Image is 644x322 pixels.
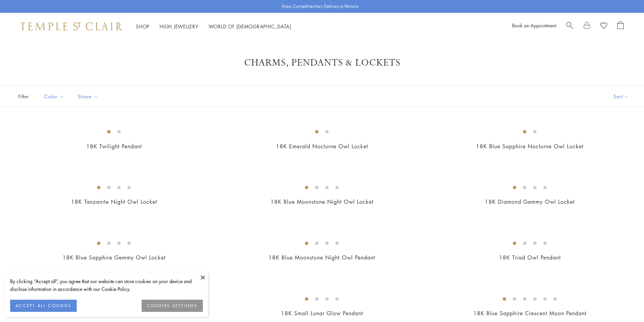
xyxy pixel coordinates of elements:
a: 18K Blue Sapphire Nocturne Owl Locket [476,143,583,150]
button: Gorgias live chat [3,2,24,23]
a: 18K Small Lunar Glow Pendant [281,309,363,317]
button: Color [39,89,69,104]
a: 18K Diamond Gemmy Owl Locket [485,198,575,205]
a: 18K Blue Moonstone Night Owl Locket [270,198,374,205]
a: Open Shopping Bag [617,21,624,31]
a: 18K Twilight Pendant [86,143,142,150]
h1: Charms, Pendants & Lockets [27,57,617,69]
a: 18K Blue Moonstone Night Owl Pendant [268,254,375,261]
button: COOKIES SETTINGS [142,300,203,312]
a: 18K Blue Sapphire Gemmy Owl Locket [63,254,166,261]
button: Show sort by [598,86,644,107]
a: High JewelleryHigh Jewellery [160,23,198,30]
button: Stone [73,89,103,104]
a: View Wishlist [600,21,607,31]
p: Enjoy Complimentary Delivery & Returns [282,3,359,10]
a: 18K Triad Owl Pendant [499,254,561,261]
div: By clicking “Accept all”, you agree that our website can store cookies on your device and disclos... [10,277,203,293]
a: 18K Tanzanite Night Owl Locket [71,198,157,205]
img: Temple St. Clair [20,22,122,30]
a: ShopShop [136,23,149,30]
a: Book an Appointment [512,22,556,29]
button: ACCEPT ALL COOKIES [10,300,77,312]
a: 18K Blue Sapphire Crescent Moon Pendant [473,309,587,317]
a: World of [DEMOGRAPHIC_DATA]World of [DEMOGRAPHIC_DATA] [209,23,291,30]
span: Stone [74,92,103,101]
a: Search [566,21,573,31]
span: Color [41,92,69,101]
nav: Main navigation [136,22,291,31]
a: 18K Emerald Nocturne Owl Locket [276,143,368,150]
